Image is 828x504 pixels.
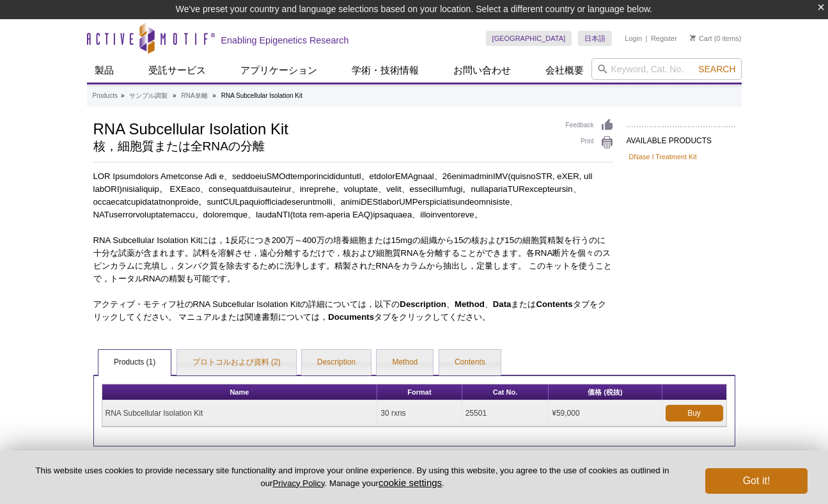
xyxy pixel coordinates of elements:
[93,90,118,102] a: Products
[493,299,512,309] strong: Data
[377,384,462,400] th: Format
[400,299,446,309] strong: Description
[87,58,121,83] a: 製品
[212,92,216,99] li: »
[536,299,572,309] strong: Contents
[302,350,371,375] a: Description
[20,465,684,489] p: This website uses cookies to provide necessary site functionality and improve your online experie...
[221,35,349,46] h2: Enabling Epigenetics Research
[233,58,325,83] a: アプリケーション
[93,118,553,138] h1: RNA Subcellular Isolation Kit
[690,34,712,43] a: Cart
[690,35,696,41] img: Your Cart
[666,405,723,421] a: Buy
[578,31,612,46] a: 日本語
[344,58,426,83] a: 学術・技術情報
[462,400,549,427] td: 25501
[102,384,378,400] th: Name
[591,58,742,80] input: Keyword, Cat. No.
[377,400,462,427] td: 30 rxns
[549,400,662,427] td: ¥59,000
[705,468,808,494] button: Got it!
[486,31,572,46] a: [GEOGRAPHIC_DATA]
[455,299,485,309] strong: Method
[141,58,214,83] a: 受託サービス
[646,31,648,46] li: |
[627,126,735,149] h2: AVAILABLE PRODUCTS
[379,477,442,488] button: cookie settings
[221,92,302,99] li: RNA Subcellular Isolation Kit
[566,136,614,150] a: Print
[651,34,677,43] a: Register
[439,350,501,375] a: Contents
[690,31,742,46] li: (0 items)
[129,90,168,102] a: サンプル調製
[181,90,207,102] a: RNA単離
[93,141,553,152] h2: 核，細胞質または全RNAの分離
[698,64,735,74] span: Search
[446,58,519,83] a: お問い合わせ
[328,312,374,322] strong: Documents
[629,151,697,162] a: DNase I Treatment Kit
[538,58,591,83] a: 会社概要
[566,118,614,132] a: Feedback
[173,92,176,99] li: »
[462,384,549,400] th: Cat No.
[272,478,324,488] a: Privacy Policy
[102,400,378,427] td: RNA Subcellular Isolation Kit
[93,234,614,285] p: RNA Subcellular Isolation Kitには，1反応につき200万～400万の培養細胞または15mgの組織から15の核および15の細胞質精製を行うのに十分な試薬が含まれます。試...
[694,63,739,75] button: Search
[93,298,614,324] p: アクティブ・モティフ社のRNA Subcellular Isolation Kitの詳細については，以下の 、 、 または タブをクリックしてください。 マニュアルまたは関連書類については， タ...
[549,384,662,400] th: 価格 (税抜)
[93,170,614,221] p: LOR Ipsumdolors Ametconse Adi e、seddoeiuSMOdtemporincididuntutl。etdolorEMAgnaal、26enimadminIMV(qu...
[121,92,125,99] li: »
[377,350,433,375] a: Method
[177,350,296,375] a: プロトコルおよび資料 (2)
[625,34,642,43] a: Login
[98,350,171,375] a: Products (1)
